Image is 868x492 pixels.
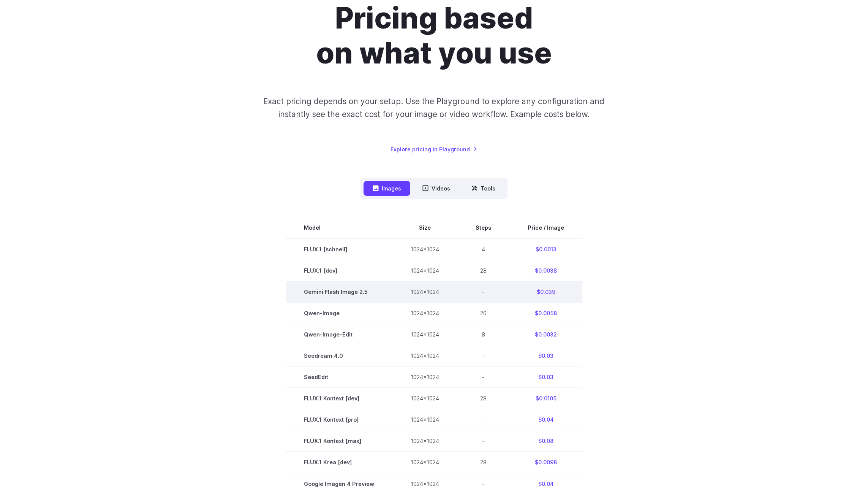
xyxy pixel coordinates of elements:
p: Exact pricing depends on your setup. Use the Playground to explore any configuration and instantl... [249,95,619,121]
td: $0.0058 [509,303,582,324]
td: FLUX.1 Kontext [max] [286,430,392,452]
td: 20 [457,303,509,324]
td: 4 [457,238,509,260]
td: 1024x1024 [392,452,457,473]
td: 1024x1024 [392,281,457,303]
span: Gemini Flash Image 2.5 [304,287,374,296]
td: 28 [457,260,509,281]
th: Size [392,217,457,238]
td: $0.03 [509,367,582,388]
td: SeedEdit [286,367,392,388]
td: - [457,281,509,303]
th: Steps [457,217,509,238]
td: $0.0105 [509,388,582,409]
td: 1024x1024 [392,260,457,281]
button: Images [364,181,410,196]
td: FLUX.1 [schnell] [286,238,392,260]
td: $0.0032 [509,324,582,345]
td: - [457,430,509,452]
td: $0.08 [509,430,582,452]
td: - [457,367,509,388]
td: $0.039 [509,281,582,303]
td: 1024x1024 [392,303,457,324]
td: FLUX.1 Krea [dev] [286,452,392,473]
td: Seedream 4.0 [286,345,392,367]
td: $0.03 [509,345,582,367]
th: Price / Image [509,217,582,238]
a: Explore pricing in Playground [391,145,477,154]
td: FLUX.1 Kontext [pro] [286,409,392,430]
h1: Pricing based on what you use [223,1,646,71]
td: FLUX.1 Kontext [dev] [286,388,392,409]
td: 1024x1024 [392,324,457,345]
td: Qwen-Image [286,303,392,324]
td: $0.0038 [509,260,582,281]
td: 1024x1024 [392,388,457,409]
th: Model [286,217,392,238]
td: 28 [457,452,509,473]
td: 1024x1024 [392,238,457,260]
td: - [457,345,509,367]
td: 1024x1024 [392,345,457,367]
td: 1024x1024 [392,409,457,430]
button: Videos [413,181,459,196]
td: 8 [457,324,509,345]
td: FLUX.1 [dev] [286,260,392,281]
td: 1024x1024 [392,430,457,452]
td: 1024x1024 [392,367,457,388]
td: 28 [457,388,509,409]
td: Qwen-Image-Edit [286,324,392,345]
td: $0.04 [509,409,582,430]
td: - [457,409,509,430]
td: $0.0013 [509,238,582,260]
button: Tools [462,181,504,196]
td: $0.0098 [509,452,582,473]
